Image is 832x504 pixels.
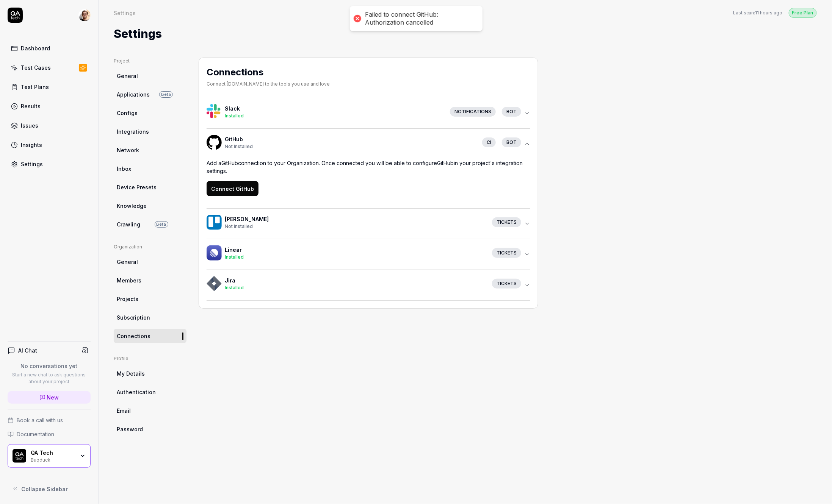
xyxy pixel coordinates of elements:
p: No conversations yet [8,362,91,370]
span: Book a call with us [17,416,63,424]
a: CrawlingBeta [114,217,186,231]
div: bot [502,107,521,117]
a: ApplicationsBeta [114,87,186,101]
img: Hackoffice [207,135,222,150]
div: Failed to connect GitHub: Authorization cancelled [365,11,475,27]
a: Settings [8,157,91,172]
button: QA Tech LogoQA TechBugduck [8,444,91,468]
div: Project [114,58,186,64]
span: Members [117,276,141,284]
div: Test Cases [21,64,51,72]
span: Inbox [117,165,131,173]
div: bot [502,137,521,147]
span: Beta [159,91,173,98]
button: Connect GitHub [207,181,259,196]
span: Crawling [117,220,140,228]
button: HackofficeGitHubNot InstalledCIbot [207,129,530,159]
span: Installed [225,113,244,119]
img: Hackoffice [207,215,222,230]
button: Collapse Sidebar [8,481,91,496]
span: Documentation [17,430,54,438]
div: Test Plans [21,83,49,91]
span: Installed [225,285,244,290]
a: Insights [8,137,91,152]
button: Last scan:11 hours ago [733,9,783,16]
a: Dashboard [8,41,91,56]
span: Applications [117,91,150,98]
span: Installed [225,254,244,260]
div: QA Tech [31,449,75,456]
div: CI [482,137,496,147]
a: General [114,69,186,83]
a: Network [114,143,186,157]
span: Configs [117,109,138,117]
a: Knowledge [114,199,186,213]
a: Password [114,422,186,436]
h4: Jira [225,276,486,284]
a: Test Plans [8,80,91,94]
time: 11 hours ago [755,10,783,16]
span: Email [117,407,131,415]
div: Organization [114,243,186,250]
a: Subscription [114,311,186,325]
img: Hackoffice [207,245,222,261]
div: Tickets [492,217,521,227]
a: My Details [114,367,186,381]
a: Connections [114,329,186,343]
div: Tickets [492,279,521,289]
a: Integrations [114,125,186,139]
h4: Slack [225,105,444,112]
span: Collapse Sidebar [21,485,68,493]
h2: Connections [207,66,330,79]
div: Insights [21,141,42,149]
a: Test Cases [8,60,91,75]
a: Authentication [114,385,186,399]
button: HackofficeSlackInstalledNotificationsbot [207,98,530,128]
h4: GitHub [225,135,476,143]
h1: Settings [114,25,162,42]
div: Free Plan [789,8,817,18]
button: Hackoffice[PERSON_NAME]Not InstalledTickets [207,209,530,239]
span: Network [117,146,139,154]
span: Knowledge [117,202,147,210]
button: HackofficeJiraInstalledTickets [207,270,530,300]
span: Integrations [117,128,149,136]
a: Configs [114,106,186,120]
a: Device Presets [114,180,186,194]
a: Documentation [8,430,91,438]
a: New [8,391,91,404]
button: Free Plan [789,8,817,18]
span: Beta [155,221,168,228]
h4: Linear [225,246,486,254]
div: Settings [114,9,136,17]
img: Hackoffice [207,104,222,119]
span: Authentication [117,388,156,396]
div: Bugduck [31,456,75,462]
span: Not Installed [225,223,253,229]
a: General [114,255,186,269]
a: Members [114,273,186,287]
div: Settings [21,160,43,168]
span: Connections [117,332,150,340]
button: HackofficeLinearInstalledTickets [207,239,530,270]
span: General [117,72,138,80]
a: Projects [114,292,186,306]
img: Hackoffice [207,276,222,291]
h4: [PERSON_NAME] [225,215,486,223]
h4: AI Chat [18,346,37,354]
div: Tickets [492,248,521,258]
a: Issues [8,118,91,133]
span: Last scan: [733,9,783,16]
span: Password [117,425,143,433]
div: Notifications [450,107,496,117]
div: Issues [21,122,38,130]
span: My Details [117,370,145,378]
img: QA Tech Logo [13,449,26,463]
img: 704fe57e-bae9-4a0d-8bcb-c4203d9f0bb2.jpeg [78,9,91,21]
a: Book a call with us [8,416,91,424]
div: HackofficeGitHubNot InstalledCIbot [207,159,530,208]
a: Results [8,99,91,114]
span: Device Presets [117,183,157,191]
div: Dashboard [21,44,50,52]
